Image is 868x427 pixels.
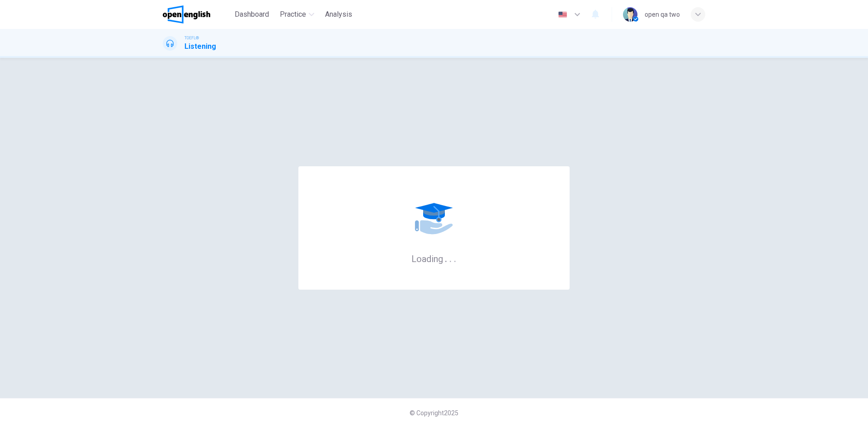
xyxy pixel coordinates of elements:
[645,9,680,20] div: open qa two
[557,11,568,18] img: en
[163,5,231,23] a: OpenEnglish logo
[444,250,448,265] h6: .
[453,250,457,265] h6: .
[325,9,352,20] span: Analysis
[163,5,210,23] img: OpenEnglish logo
[410,409,458,417] span: © Copyright 2025
[231,6,273,23] button: Dashboard
[184,35,199,41] span: TOEFL®
[321,6,356,23] button: Analysis
[276,6,318,23] button: Practice
[449,250,452,265] h6: .
[280,9,306,20] span: Practice
[235,9,269,20] span: Dashboard
[184,41,216,52] h1: Listening
[623,7,637,22] img: Profile picture
[411,253,457,264] h6: Loading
